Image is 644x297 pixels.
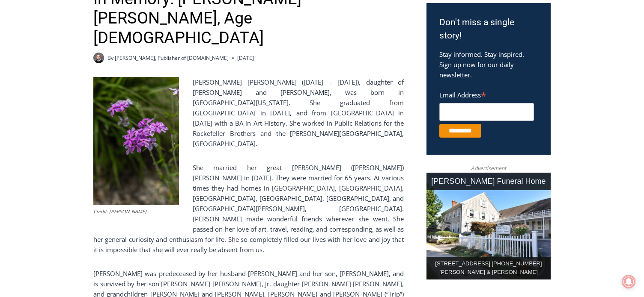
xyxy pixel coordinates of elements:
h4: Book [PERSON_NAME]'s Good Humor for Your Event [261,9,298,33]
a: Intern @ [DOMAIN_NAME] [206,83,415,106]
time: [DATE] [237,54,254,62]
h3: Don't miss a single story! [439,16,538,43]
div: [PERSON_NAME] Funeral Home [426,173,551,190]
div: No Generators on Trucks so No Noise or Pollution [56,15,212,24]
a: Author image [93,53,104,63]
div: "[PERSON_NAME]'s draw is the fine variety of pristine raw fish kept on hand" [88,53,122,102]
span: Intern @ [DOMAIN_NAME] [224,85,397,104]
span: Advertisement [462,164,515,172]
p: [PERSON_NAME] [PERSON_NAME] ([DATE] – [DATE]), daughter of [PERSON_NAME] and [PERSON_NAME], was b... [93,77,404,149]
div: [STREET_ADDRESS] [PHONE_NUMBER] [PERSON_NAME] & [PERSON_NAME] [426,257,551,280]
span: By [107,54,113,62]
a: Open Tues. - Sun. [PHONE_NUMBER] [0,86,86,106]
a: Book [PERSON_NAME]'s Good Humor for Your Event [254,3,309,39]
figcaption: Credit: [PERSON_NAME]. [93,208,179,215]
p: She married her great [PERSON_NAME] ([PERSON_NAME]) [PERSON_NAME] in [DATE]. They were married fo... [93,162,404,255]
a: [PERSON_NAME], Publisher of [DOMAIN_NAME] [115,54,229,62]
p: Stay informed. Stay inspired. Sign up now for our daily newsletter. [439,49,538,80]
label: Email Address [439,86,534,102]
img: (PHOTO: Kim Eierman of EcoBeneficial designed and oversaw the installation of native plant beds f... [93,77,179,205]
div: "We would have speakers with experience in local journalism speak to us about their experiences a... [216,0,405,83]
span: Open Tues. - Sun. [PHONE_NUMBER] [3,88,84,121]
